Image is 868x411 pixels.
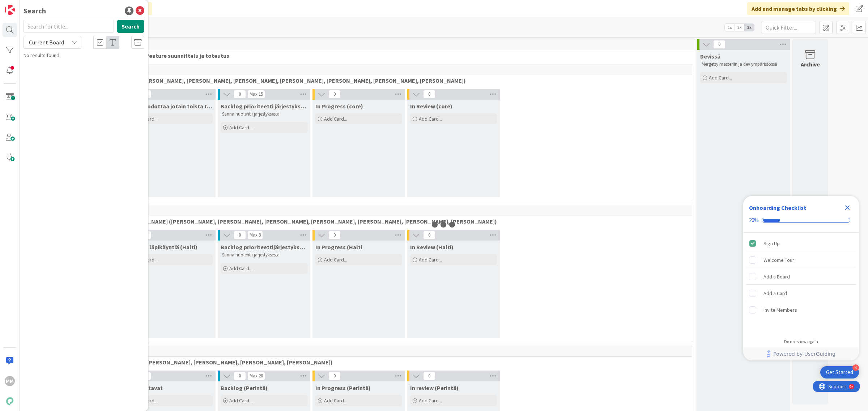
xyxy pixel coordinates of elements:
span: Current Board [29,39,64,46]
div: Max 20 [250,374,263,378]
span: 0 [234,231,246,239]
img: avatar [5,396,15,406]
span: In Progress (core) [315,103,363,110]
span: 0 [328,231,341,239]
span: 1x [725,24,735,31]
span: 0 [234,90,246,99]
p: Sanna huolehtii järjestyksestä [222,252,306,258]
span: 0 [234,372,246,380]
input: Search for title... [24,20,114,33]
span: In Review (Halti) [410,243,454,251]
span: Support [15,1,33,10]
span: Add Card... [324,397,347,404]
a: Powered by UserGuiding [747,347,855,360]
span: Tuplat / odottaa jotain toista tikettiä [126,103,213,110]
div: Invite Members [763,306,797,314]
div: Sign Up is complete. [746,235,856,251]
span: 0 [328,372,341,380]
span: Add Card... [229,397,252,404]
span: Add Card... [419,397,442,404]
div: Add a Card [763,289,787,298]
div: Get Started [826,369,853,376]
div: Checklist progress: 20% [749,217,853,224]
p: Mergetty masteriin ja dev ympäristössä [702,61,786,67]
div: Add and manage tabs by clicking [747,2,849,15]
div: No results found. [24,52,144,59]
div: Add a Board is incomplete. [746,269,856,285]
span: Odottaa läpikäyntiä (Halti) [126,243,197,251]
button: Search [117,20,144,33]
div: Sign Up [763,239,780,248]
span: Backlog prioriteettijärjestyksessä (Halti) [221,243,307,251]
span: Perintä (Jaakko, PetriH, MikkoV, Pasi) [124,359,683,366]
span: Halti (Sebastian, VilleH, Riikka, Antti, MikkoV, PetriH, PetriM) [124,218,683,225]
span: Add Card... [229,265,252,272]
span: 3x [744,24,754,31]
span: Backlog prioriteetti järjestyksessä (core) [221,103,307,110]
div: Invite Members is incomplete. [746,302,856,318]
input: Quick Filter... [762,21,816,34]
div: Onboarding Checklist [749,203,806,212]
div: Max 8 [250,233,261,237]
span: 0 [713,40,726,49]
div: Add a Card is incomplete. [746,285,856,301]
div: Close Checklist [842,202,853,213]
span: 2x [735,24,744,31]
span: Tekninen feature suunnittelu ja toteutus [121,52,686,59]
div: Checklist Container [743,196,859,360]
div: Footer [743,347,859,360]
div: Open Get Started checklist, remaining modules: 4 [820,366,859,378]
div: 9+ [37,3,40,9]
div: Welcome Tour [763,256,794,264]
div: Search [24,5,46,16]
span: Add Card... [709,74,732,81]
span: Powered by UserGuiding [773,350,835,358]
span: Add Card... [324,256,347,263]
div: Archive [801,60,820,69]
span: Backlog (Perintä) [221,384,268,391]
span: 0 [328,90,341,99]
span: Add Card... [324,116,347,122]
div: Checklist items [743,233,859,334]
div: Add a Board [763,272,790,281]
div: Welcome Tour is incomplete. [746,252,856,268]
span: Devissä [700,53,720,60]
div: Max 15 [250,92,263,96]
img: Visit kanbanzone.com [5,5,15,15]
span: Core (Pasi, Jussi, JaakkoHä, Jyri, Leo, MikkoK, Väinö, MattiH) [124,77,683,84]
p: Sanna huolehtii järjestyksestä [222,111,306,117]
span: In Progress (Halti [315,243,362,251]
div: 20% [749,217,759,224]
span: In Review (core) [410,103,452,110]
div: Do not show again [784,339,818,345]
span: Add Card... [419,256,442,263]
span: Add Card... [229,124,252,131]
span: In review (Perintä) [410,384,459,391]
div: 4 [852,364,859,371]
div: MM [5,376,15,386]
span: 0 [423,372,435,380]
span: 0 [423,231,435,239]
span: 0 [423,90,435,99]
span: Add Card... [419,116,442,122]
span: In Progress (Perintä) [315,384,371,391]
